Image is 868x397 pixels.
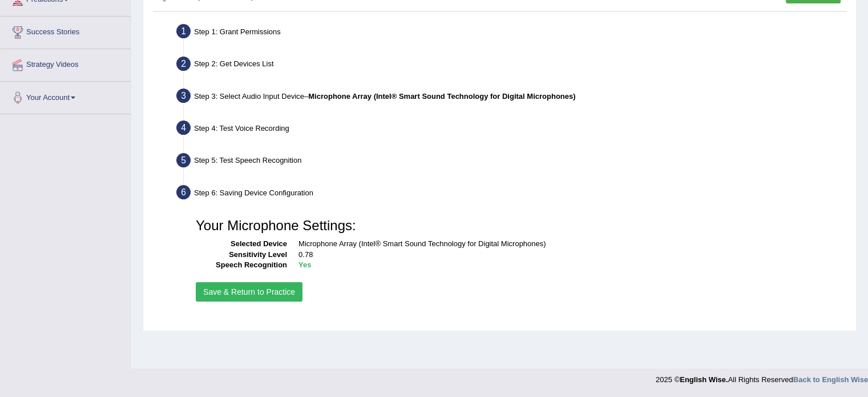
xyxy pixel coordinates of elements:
dt: Speech Recognition [196,260,287,271]
div: Step 5: Test Speech Recognition [171,150,851,175]
dd: 0.78 [298,250,838,260]
dt: Selected Device [196,239,287,250]
h3: Your Microphone Settings: [196,218,838,233]
b: Yes [298,260,311,269]
span: – [304,92,575,101]
b: Microphone Array (Intel® Smart Sound Technology for Digital Microphones) [308,92,575,101]
dd: Microphone Array (Intel® Smart Sound Technology for Digital Microphones) [298,239,838,250]
div: Step 6: Saving Device Configuration [171,182,851,207]
div: Step 2: Get Devices List [171,53,851,78]
dt: Sensitivity Level [196,250,287,260]
div: 2025 © All Rights Reserved [656,368,868,385]
a: Success Stories [1,17,131,45]
button: Save & Return to Practice [196,282,302,302]
strong: English Wise. [680,375,728,384]
a: Strategy Videos [1,49,131,78]
a: Your Account [1,82,131,110]
div: Step 3: Select Audio Input Device [171,85,851,110]
a: Back to English Wise [793,375,868,384]
div: Step 4: Test Voice Recording [171,117,851,142]
div: Step 1: Grant Permissions [171,21,851,46]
